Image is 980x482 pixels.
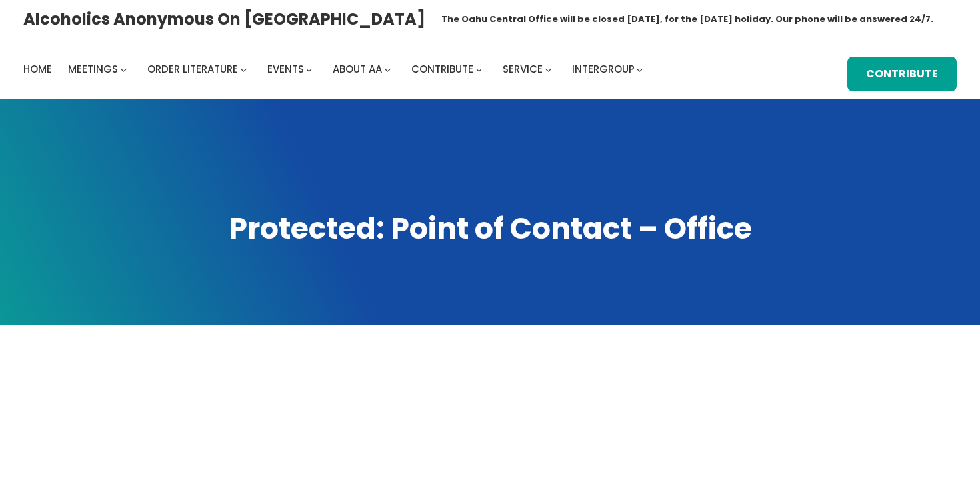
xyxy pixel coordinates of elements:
span: Intergroup [572,62,635,76]
a: About AA [333,60,382,79]
nav: Intergroup [23,60,647,79]
a: Contribute [411,60,473,79]
button: Events submenu [306,66,312,72]
button: Contribute submenu [476,66,482,72]
span: Events [267,62,304,76]
span: About AA [333,62,382,76]
a: Intergroup [572,60,635,79]
button: Meetings submenu [121,66,127,72]
h1: The Oahu Central Office will be closed [DATE], for the [DATE] holiday. Our phone will be answered... [441,13,933,26]
span: Home [23,62,52,76]
h1: Protected: Point of Contact – Office [23,209,957,249]
button: Intergroup submenu [637,66,643,72]
span: Order Literature [147,62,238,76]
a: Service [503,60,543,79]
a: Events [267,60,304,79]
span: Meetings [68,62,118,76]
a: Alcoholics Anonymous on [GEOGRAPHIC_DATA] [23,5,425,33]
a: Home [23,60,52,79]
span: Service [503,62,543,76]
a: Contribute [847,57,957,91]
span: Contribute [411,62,473,76]
button: Service submenu [545,66,551,72]
button: Order Literature submenu [241,66,247,72]
a: Meetings [68,60,118,79]
button: About AA submenu [385,66,391,72]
